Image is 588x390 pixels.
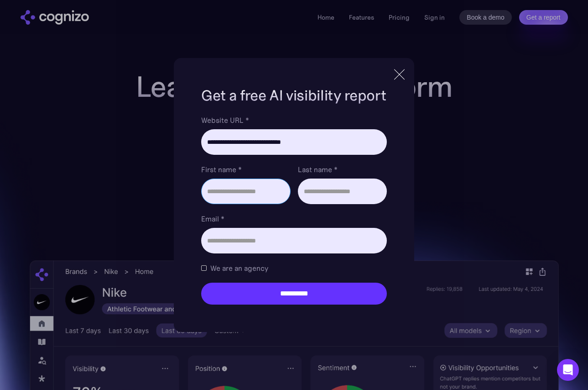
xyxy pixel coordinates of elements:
form: Brand Report Form [201,115,386,305]
span: We are an agency [210,263,268,274]
label: First name * [201,164,290,175]
label: Website URL * [201,115,386,126]
h1: Get a free AI visibility report [201,85,386,105]
label: Last name * [298,164,387,175]
label: Email * [201,213,386,224]
div: Open Intercom Messenger [557,359,579,381]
